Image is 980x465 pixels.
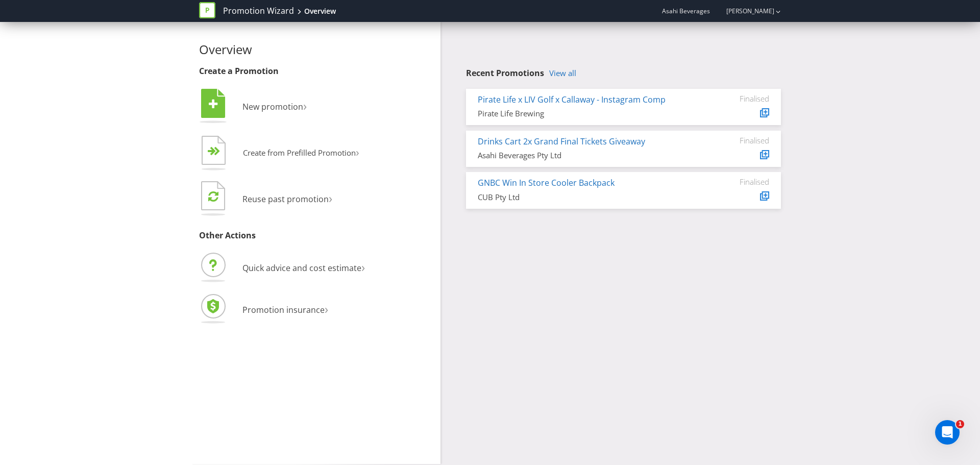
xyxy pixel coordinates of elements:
[549,69,576,78] a: View all
[708,94,769,103] div: Finalised
[243,148,356,158] span: Create from Prefilled Promotion
[303,97,307,114] span: ›
[478,192,693,203] div: CUB Pty Ltd
[199,231,433,240] h3: Other Actions
[708,177,769,186] div: Finalised
[304,6,336,16] div: Overview
[199,133,360,174] button: Create from Prefilled Promotion›
[356,144,359,160] span: ›
[662,7,710,15] span: Asahi Beverages
[325,300,328,317] span: ›
[223,5,294,17] a: Promotion Wizard
[209,99,218,110] tspan: 
[208,190,218,202] tspan: 
[242,262,361,274] span: Quick advice and cost estimate
[361,258,365,275] span: ›
[242,304,325,315] span: Promotion insurance
[956,420,964,428] span: 1
[935,420,960,445] iframe: Intercom live chat
[478,177,615,188] a: GNBC Win In Store Cooler Backpack
[199,262,365,274] a: Quick advice and cost estimate›
[478,136,645,147] a: Drinks Cart 2x Grand Final Tickets Giveaway
[199,304,328,315] a: Promotion insurance›
[478,150,693,161] div: Asahi Beverages Pty Ltd
[716,7,774,15] a: [PERSON_NAME]
[466,67,544,79] span: Recent Promotions
[199,67,433,76] h3: Create a Promotion
[708,136,769,145] div: Finalised
[199,43,433,56] h2: Overview
[214,146,220,156] tspan: 
[242,101,303,112] span: New promotion
[478,108,693,119] div: Pirate Life Brewing
[242,193,329,205] span: Reuse past promotion
[329,189,332,206] span: ›
[478,94,666,105] a: Pirate Life x LIV Golf x Callaway - Instagram Comp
